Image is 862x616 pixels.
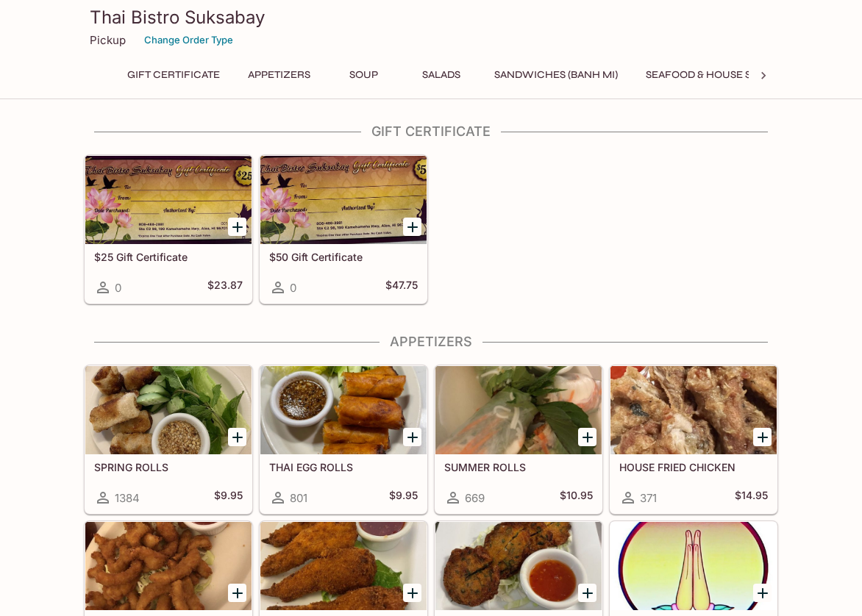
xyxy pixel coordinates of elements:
a: SPRING ROLLS1384$9.95 [85,365,252,514]
span: 669 [465,491,485,505]
button: Seafood & House Specials [638,65,802,85]
h5: $23.87 [207,279,243,296]
button: Sandwiches (Banh Mi) [486,65,626,85]
span: 801 [290,491,307,505]
p: Pickup [90,33,126,47]
div: SPRING ROLLS [85,366,252,454]
div: GOLDEN CALAMARI [85,522,252,610]
a: $25 Gift Certificate0$23.87 [85,155,252,304]
h5: $50 Gift Certificate [269,251,418,263]
span: 1384 [115,491,140,505]
h5: SPRING ROLLS [94,461,243,473]
h5: $9.95 [389,489,418,506]
h5: $10.95 [560,489,593,506]
button: Salads [408,65,474,85]
h5: $14.95 [735,489,768,506]
h5: SUMMER ROLLS [444,461,593,473]
button: Gift Certificate [119,65,228,85]
div: HOUSE FRIED CHICKEN [610,366,777,454]
h5: THAI EGG ROLLS [269,461,418,473]
h4: Appetizers [84,334,778,350]
div: SUMMER ROLLS [435,366,602,454]
div: THAI EGG ROLLS [260,366,427,454]
button: Add SPRING ROLLS [228,428,246,446]
button: Add $50 Gift Certificate [403,218,421,236]
h5: $9.95 [214,489,243,506]
button: Appetizers [240,65,318,85]
span: 0 [290,281,296,295]
a: THAI EGG ROLLS801$9.95 [260,365,427,514]
div: THAI BUFFALO WINGS [610,522,777,610]
button: Add GOLDEN CALAMARI [228,584,246,602]
h5: $47.75 [385,279,418,296]
h4: Gift Certificate [84,123,778,140]
h3: Thai Bistro Suksabay [90,6,772,29]
button: Add FRIED FISH PATTIES [578,584,596,602]
div: FRIED FISH PATTIES [435,522,602,610]
button: Add THAI STUFFED CHICKEN WINGS [403,584,421,602]
button: Add $25 Gift Certificate [228,218,246,236]
button: Add THAI BUFFALO WINGS [753,584,772,602]
div: THAI STUFFED CHICKEN WINGS [260,522,427,610]
span: 0 [115,281,121,295]
button: Add SUMMER ROLLS [578,428,596,446]
button: Add HOUSE FRIED CHICKEN [753,428,772,446]
h5: $25 Gift Certificate [94,251,243,263]
button: Add THAI EGG ROLLS [403,428,421,446]
a: $50 Gift Certificate0$47.75 [260,155,427,304]
a: SUMMER ROLLS669$10.95 [435,365,602,514]
a: HOUSE FRIED CHICKEN371$14.95 [610,365,777,514]
div: $50 Gift Certificate [260,156,427,244]
button: Soup [330,65,396,85]
h5: HOUSE FRIED CHICKEN [619,461,768,473]
button: Change Order Type [138,29,240,51]
div: $25 Gift Certificate [85,156,252,244]
span: 371 [640,491,657,505]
